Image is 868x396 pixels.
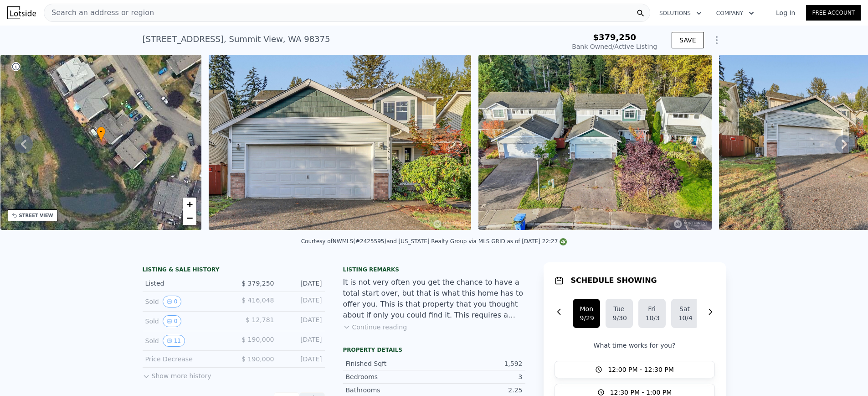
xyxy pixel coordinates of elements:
button: Continue reading [343,323,407,332]
div: LISTING & SALE HISTORY [143,266,325,275]
div: Listing remarks [343,266,525,273]
span: $ 190,000 [241,355,274,363]
img: Sale: 169748256 Parcel: 100770722 [478,55,712,230]
a: Free Account [806,5,861,21]
div: [STREET_ADDRESS] , Summit View , WA 98375 [143,33,330,46]
span: $ 190,000 [241,336,274,343]
div: Listed [145,279,226,288]
span: $379,250 [593,32,636,42]
div: Finished Sqft [346,359,434,368]
h1: SCHEDULE SHOWING [571,275,657,286]
div: • [97,126,106,142]
div: Sold [145,335,226,347]
div: 9/30 [613,313,626,323]
div: 9/29 [580,313,593,323]
p: What time works for you? [555,341,715,350]
div: Tue [613,304,626,313]
span: 12:00 PM - 12:30 PM [608,365,674,374]
a: Log In [765,8,806,17]
div: Mon [580,304,593,313]
span: Active Listing [614,43,657,50]
div: Price Decrease [145,354,226,364]
div: Sold [145,315,226,327]
button: Mon9/29 [573,299,600,328]
img: NWMLS Logo [560,238,567,245]
span: Search an address or region [44,7,154,18]
div: 3 [434,372,523,381]
div: 10/3 [646,313,658,323]
div: Property details [343,346,525,354]
img: Sale: 169748256 Parcel: 100770722 [209,55,471,230]
button: Show Options [708,31,726,49]
a: Zoom out [183,211,196,225]
div: [DATE] [282,315,322,327]
div: Bathrooms [346,386,434,395]
div: Sat [678,304,691,313]
div: 10/4 [678,313,691,323]
div: Bedrooms [346,372,434,381]
span: $ 416,048 [241,297,274,304]
button: Sat10/4 [671,299,699,328]
button: View historical data [163,315,182,327]
div: [DATE] [282,354,322,364]
button: SAVE [672,32,704,48]
div: [DATE] [282,296,322,307]
span: + [187,198,193,210]
button: Fri10/3 [638,299,666,328]
div: Courtesy of NWMLS (#2425595) and [US_STATE] Realty Group via MLS GRID as of [DATE] 22:27 [301,238,567,245]
span: • [97,128,106,136]
div: 1,592 [434,359,523,368]
a: Zoom in [183,198,196,211]
button: View historical data [163,296,182,307]
button: View historical data [163,335,185,347]
button: 12:00 PM - 12:30 PM [555,361,715,378]
div: [DATE] [282,335,322,347]
span: − [187,212,193,224]
div: It is not very often you get the chance to have a total start over, but that is what this home ha... [343,277,525,321]
button: Solutions [652,5,709,21]
div: Sold [145,296,226,307]
span: Bank Owned / [572,43,614,50]
div: [DATE] [282,279,322,288]
button: Show more history [143,368,211,380]
span: $ 12,781 [246,316,274,323]
span: $ 379,250 [241,280,274,287]
div: 2.25 [434,386,523,395]
div: STREET VIEW [19,212,53,219]
img: Lotside [7,6,36,19]
button: Tue9/30 [606,299,633,328]
button: Company [709,5,761,21]
div: Fri [646,304,658,313]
